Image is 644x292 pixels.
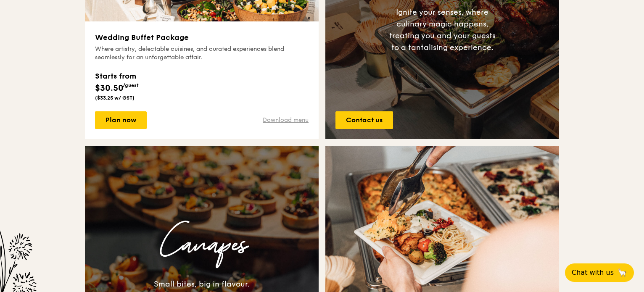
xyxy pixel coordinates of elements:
[95,32,309,43] h3: Wedding Buffet Package
[123,82,139,88] span: /guest
[92,218,312,271] h3: Canapes
[95,70,139,82] div: Starts from
[386,6,499,53] div: Ignite your senses, where culinary magic happens, treating you and your guests to a tantalising e...
[95,70,139,95] div: $30.50
[572,268,614,278] span: Chat with us
[617,268,627,278] span: 🦙
[95,111,147,129] a: Plan now
[95,45,309,62] div: Where artistry, delectable cuisines, and curated experiences blend seamlessly for an unforgettabl...
[565,263,634,282] button: Chat with us🦙
[95,95,139,101] div: ($33.25 w/ GST)
[335,111,393,129] a: Contact us
[263,116,309,124] a: Download menu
